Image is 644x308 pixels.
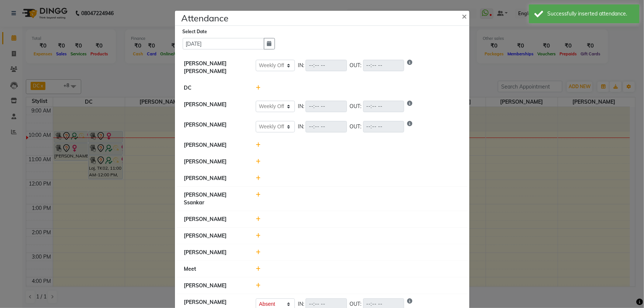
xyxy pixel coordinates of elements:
[179,158,251,166] div: [PERSON_NAME]
[179,232,251,240] div: [PERSON_NAME]
[179,282,251,290] div: [PERSON_NAME]
[350,103,362,110] span: OUT:
[179,174,251,182] div: [PERSON_NAME]
[462,10,467,21] span: ×
[547,10,634,18] div: Successfully inserted attendance.
[407,121,412,132] i: Show reason
[298,62,304,69] span: IN:
[179,249,251,256] div: [PERSON_NAME]
[179,265,251,273] div: Meet
[183,38,264,49] input: Select date
[179,121,251,132] div: [PERSON_NAME]
[179,141,251,149] div: [PERSON_NAME]
[350,62,362,69] span: OUT:
[179,191,251,207] div: [PERSON_NAME] Ssankar
[456,6,475,26] button: Close
[407,101,412,112] i: Show reason
[298,103,304,110] span: IN:
[179,84,251,92] div: DC
[350,123,362,131] span: OUT:
[298,300,304,308] span: IN:
[183,28,207,35] label: Select Date
[407,60,412,71] i: Show reason
[179,101,251,112] div: [PERSON_NAME]
[182,11,229,25] h4: Attendance
[298,123,304,131] span: IN:
[179,60,251,75] div: [PERSON_NAME] [PERSON_NAME]
[350,300,362,308] span: OUT:
[179,215,251,223] div: [PERSON_NAME]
